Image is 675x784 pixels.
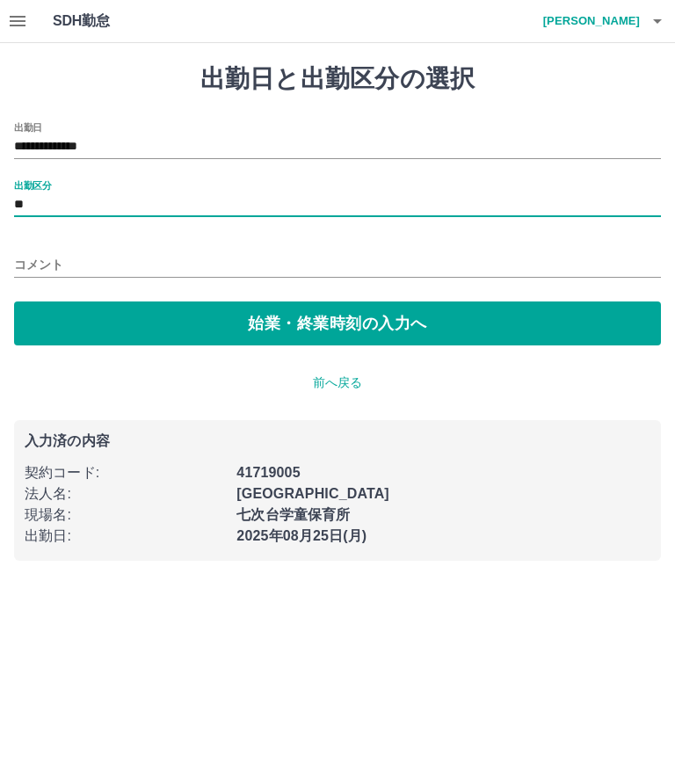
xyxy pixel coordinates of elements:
[14,120,42,134] label: 出勤日
[14,64,661,94] h1: 出勤日と出勤区分の選択
[25,462,226,483] p: 契約コード :
[14,301,661,345] button: 始業・終業時刻の入力へ
[25,434,650,448] p: 入力済の内容
[14,178,51,192] label: 出勤区分
[25,505,226,526] p: 現場名 :
[236,528,367,543] b: 2025年08月25日(月)
[236,465,300,480] b: 41719005
[25,526,226,547] p: 出勤日 :
[25,483,226,505] p: 法人名 :
[236,507,350,522] b: 七次台学童保育所
[14,374,661,392] p: 前へ戻る
[236,486,389,501] b: [GEOGRAPHIC_DATA]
